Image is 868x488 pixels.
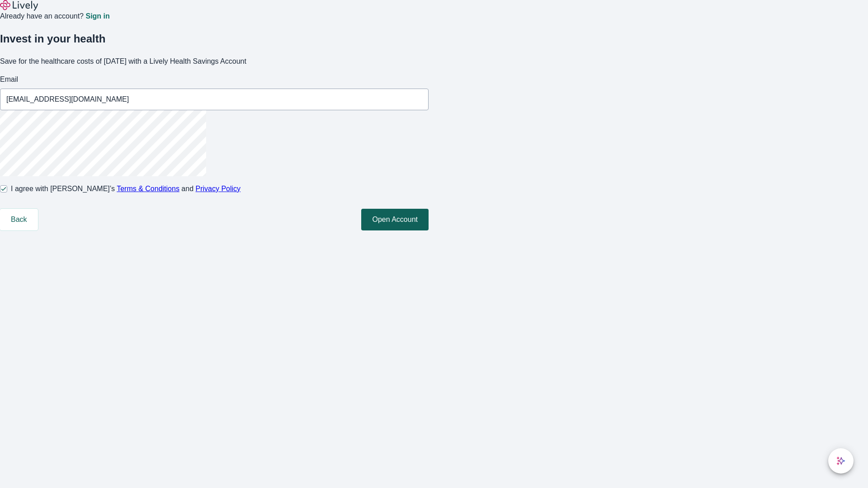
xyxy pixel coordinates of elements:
a: Privacy Policy [196,185,241,192]
svg: Lively AI Assistant [836,456,845,465]
button: chat [828,448,854,474]
button: Open Account [361,209,429,230]
a: Sign in [85,13,109,20]
span: I agree with [PERSON_NAME]’s and [11,183,241,194]
a: Terms & Conditions [117,185,179,192]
